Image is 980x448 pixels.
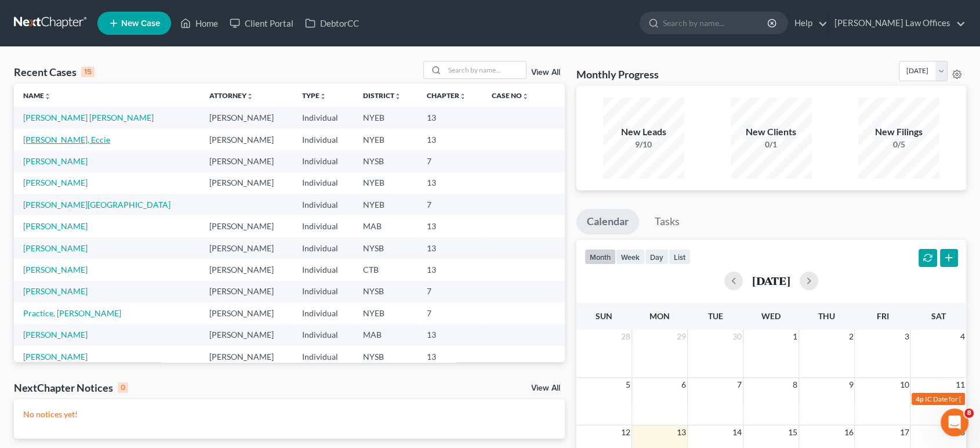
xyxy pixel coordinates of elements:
a: Typeunfold_more [302,91,326,100]
div: 0 [118,382,128,393]
td: Individual [293,324,354,346]
span: 7 [736,378,743,392]
td: NYSB [354,150,418,172]
td: [PERSON_NAME] [200,259,293,280]
h3: Monthly Progress [576,67,659,81]
td: 13 [418,215,482,237]
a: Client Portal [224,13,299,34]
a: [PERSON_NAME] [23,243,88,253]
span: Fri [876,311,888,321]
td: 13 [418,346,482,367]
a: Tasks [644,209,690,234]
button: month [585,249,616,265]
div: 0/5 [858,139,939,150]
i: unfold_more [320,93,326,100]
span: 1 [792,330,798,344]
td: NYEB [354,129,418,150]
i: unfold_more [459,93,466,100]
div: Recent Cases [14,65,95,79]
td: [PERSON_NAME] [200,302,293,324]
a: [PERSON_NAME][GEOGRAPHIC_DATA] [23,200,170,209]
a: Home [175,13,224,34]
i: unfold_more [246,93,253,100]
span: 15 [787,425,798,439]
td: 7 [418,281,482,302]
td: 13 [418,259,482,280]
a: Case Nounfold_more [492,91,529,100]
a: View All [531,384,560,392]
a: Practice, [PERSON_NAME] [23,308,121,318]
a: [PERSON_NAME] [23,265,88,274]
span: 30 [731,330,743,344]
td: [PERSON_NAME] [200,129,293,150]
div: 9/10 [603,139,684,150]
td: 7 [418,302,482,324]
td: [PERSON_NAME] [200,324,293,346]
td: NYEB [354,194,418,215]
td: Individual [293,215,354,237]
span: 17 [898,425,910,439]
a: DebtorCC [299,13,365,34]
td: Individual [293,302,354,324]
td: Individual [293,150,354,172]
span: New Case [121,19,160,28]
span: 9 [847,378,854,392]
i: unfold_more [44,93,51,100]
span: 11 [954,378,966,392]
span: 2 [847,330,854,344]
td: [PERSON_NAME] [200,107,293,128]
td: [PERSON_NAME] [200,172,293,194]
a: [PERSON_NAME] [23,221,88,231]
a: [PERSON_NAME], Eccie [23,135,110,144]
td: 13 [418,107,482,128]
span: 5 [625,378,631,392]
td: [PERSON_NAME] [200,281,293,302]
td: Individual [293,259,354,280]
input: Search by name... [663,12,769,34]
td: Individual [293,129,354,150]
p: No notices yet! [23,409,556,420]
td: NYSB [354,237,418,259]
button: day [645,249,669,265]
td: Individual [293,281,354,302]
span: 12 [620,425,631,439]
div: New Filings [858,125,939,139]
span: 6 [680,378,687,392]
a: Attorneyunfold_more [209,91,253,100]
span: 8 [964,409,974,418]
span: 8 [792,378,798,392]
span: Tue [708,311,723,321]
span: 3 [903,330,910,344]
button: list [669,249,691,265]
div: 15 [81,67,95,77]
span: Sat [931,311,945,321]
a: View All [531,68,560,77]
span: Thu [818,311,835,321]
td: MAB [354,324,418,346]
i: unfold_more [522,93,529,100]
td: Individual [293,194,354,215]
span: 10 [898,378,910,392]
td: 13 [418,129,482,150]
span: Mon [649,311,670,321]
td: NYEB [354,172,418,194]
a: Help [789,13,827,34]
td: Individual [293,172,354,194]
td: Individual [293,346,354,367]
a: Nameunfold_more [23,91,51,100]
span: 28 [620,330,631,344]
input: Search by name... [445,62,526,78]
button: week [616,249,645,265]
td: NYEB [354,302,418,324]
span: 16 [843,425,854,439]
span: Sun [596,311,612,321]
div: 0/1 [731,139,812,150]
a: Calendar [576,209,639,234]
a: [PERSON_NAME] [23,178,88,187]
span: 4 [959,330,966,344]
a: [PERSON_NAME] [PERSON_NAME] [23,113,154,122]
span: 29 [676,330,687,344]
i: unfold_more [394,93,401,100]
a: [PERSON_NAME] [23,352,88,362]
span: 13 [676,425,687,439]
